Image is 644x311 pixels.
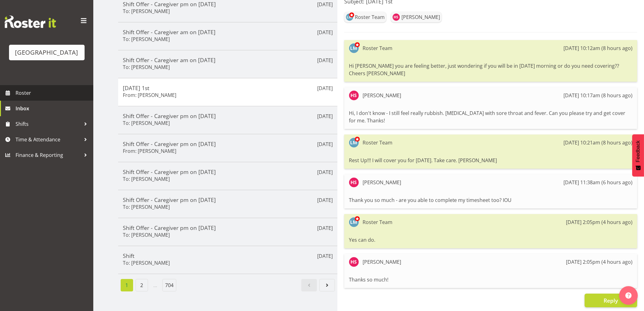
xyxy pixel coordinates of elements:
[317,140,333,148] p: [DATE]
[632,134,644,176] button: Feedback - Show survey
[123,112,333,119] h5: Shift Offer - Caregiver pm on [DATE]
[355,13,385,21] div: Roster Team
[317,252,333,260] p: [DATE]
[363,139,392,146] div: Roster Team
[566,218,632,226] div: [DATE] 2:05pm (4 hours ago)
[349,235,632,245] div: Yes can do.
[585,294,637,307] button: Reply
[123,260,170,266] h6: To: [PERSON_NAME]
[363,179,401,186] div: [PERSON_NAME]
[317,29,333,36] p: [DATE]
[401,13,440,21] div: [PERSON_NAME]
[136,279,148,291] a: Page 2.
[123,36,170,42] h6: To: [PERSON_NAME]
[349,177,359,187] img: heidi-swierczynski10298.jpg
[346,13,353,21] img: lesley-mckenzie127.jpg
[123,1,333,7] h5: Shift Offer - Caregiver pm on [DATE]
[349,90,359,100] img: heidi-swierczynski10298.jpg
[349,108,632,126] div: Hi, I don't know - I still feel really rubbish. [MEDICAL_DATA] with sore throat and fever. Can yo...
[317,112,333,120] p: [DATE]
[123,148,176,154] h6: From: [PERSON_NAME]
[123,64,170,70] h6: To: [PERSON_NAME]
[317,168,333,176] p: [DATE]
[392,13,400,21] img: heidi-swierczynski10298.jpg
[123,252,333,259] h5: Shift
[123,224,333,231] h5: Shift Offer - Caregiver pm on [DATE]
[123,29,333,35] h5: Shift Offer - Caregiver am on [DATE]
[123,85,333,91] h5: [DATE] 1st
[16,104,90,113] span: Inbox
[349,217,359,227] img: lesley-mckenzie127.jpg
[349,195,632,205] div: Thank you so much - are you able to complete my timesheet too? IOU
[123,57,333,63] h5: Shift Offer - Caregiver am on [DATE]
[123,232,170,238] h6: To: [PERSON_NAME]
[319,279,335,291] a: Next page
[563,44,632,52] div: [DATE] 10:12am (8 hours ago)
[317,57,333,64] p: [DATE]
[16,150,81,160] span: Finance & Reporting
[317,196,333,204] p: [DATE]
[625,292,632,299] img: help-xxl-2.png
[566,258,632,266] div: [DATE] 2:05pm (4 hours ago)
[635,140,641,162] span: Feedback
[16,119,81,129] span: Shifts
[123,140,333,147] h5: Shift Offer - Caregiver pm on [DATE]
[16,88,90,98] span: Roster
[604,297,618,304] span: Reply
[563,92,632,99] div: [DATE] 10:17am (8 hours ago)
[363,258,401,266] div: [PERSON_NAME]
[349,155,632,166] div: Rest Up!!! I will cover you for [DATE]. Take care. [PERSON_NAME]
[349,138,359,148] img: lesley-mckenzie127.jpg
[349,61,632,79] div: Hi [PERSON_NAME] you are feeling better, just wondering if you will be in [DATE] morning or do yo...
[123,204,170,210] h6: To: [PERSON_NAME]
[16,135,81,144] span: Time & Attendance
[563,179,632,186] div: [DATE] 11:38am (6 hours ago)
[317,1,333,8] p: [DATE]
[563,139,632,146] div: [DATE] 10:21am (8 hours ago)
[123,196,333,203] h5: Shift Offer - Caregiver pm on [DATE]
[15,48,78,57] div: [GEOGRAPHIC_DATA]
[317,85,333,92] p: [DATE]
[363,92,401,99] div: [PERSON_NAME]
[162,279,176,291] a: Page 704.
[317,224,333,232] p: [DATE]
[5,16,56,28] img: Rosterit website logo
[123,176,170,182] h6: To: [PERSON_NAME]
[349,274,632,285] div: Thanks so much!
[363,44,392,52] div: Roster Team
[301,279,317,291] a: Previous page
[123,8,170,14] h6: To: [PERSON_NAME]
[123,92,176,98] h6: From: [PERSON_NAME]
[123,120,170,126] h6: To: [PERSON_NAME]
[349,43,359,53] img: lesley-mckenzie127.jpg
[363,218,392,226] div: Roster Team
[123,168,333,175] h5: Shift Offer - Caregiver pm on [DATE]
[349,257,359,267] img: heidi-swierczynski10298.jpg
